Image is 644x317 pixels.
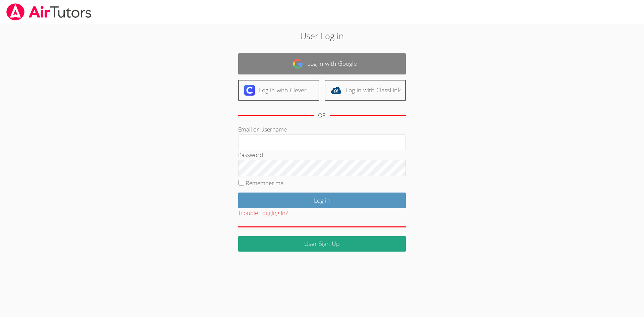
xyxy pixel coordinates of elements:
[238,208,288,218] button: Trouble Logging In?
[238,53,406,74] a: Log in with Google
[246,179,283,187] label: Remember me
[238,236,406,252] a: User Sign Up
[325,80,406,101] a: Log in with ClassLink
[148,30,496,42] h2: User Log in
[331,85,341,96] img: classlink-logo-d6bb404cc1216ec64c9a2012d9dc4662098be43eaf13dc465df04b49fa7ab582.svg
[238,80,319,101] a: Log in with Clever
[318,111,326,120] div: OR
[238,193,406,208] input: Log in
[244,85,255,96] img: clever-logo-6eab21bc6e7a338710f1a6ff85c0baf02591cd810cc4098c63d3a4b26e2feb20.svg
[292,58,303,69] img: google-logo-50288ca7cdecda66e5e0955fdab243c47b7ad437acaf1139b6f446037453330a.svg
[238,125,287,133] label: Email or Username
[6,3,92,20] img: airtutors_banner-c4298cdbf04f3fff15de1276eac7730deb9818008684d7c2e4769d2f7ddbe033.png
[238,151,263,159] label: Password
